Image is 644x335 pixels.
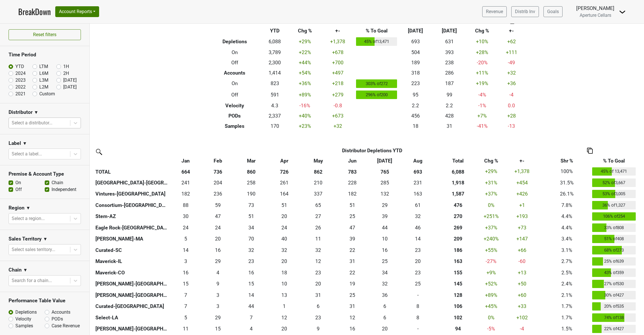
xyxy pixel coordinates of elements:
[236,235,267,242] div: 70
[169,177,202,188] td: 241
[398,47,432,57] td: 504
[466,121,498,131] td: -41 %
[543,244,591,256] td: 3.1%
[336,200,369,211] td: 50.999
[401,233,435,245] td: 13.75
[15,179,21,186] label: On
[435,177,481,188] th: 1918.499
[289,89,321,100] td: +89 %
[503,202,541,209] div: +1
[370,202,400,209] div: 29
[261,89,289,100] td: 591
[269,190,299,198] div: 164
[591,156,637,166] th: % To Goal: activate to sort column ascending
[52,186,76,193] label: Independent
[398,121,432,131] td: 18
[511,6,539,17] a: Distrib Inv
[236,213,267,220] div: 51
[268,200,300,211] td: 50.834
[39,63,48,70] label: LTM
[9,171,81,177] h3: Premise & Account Type
[234,233,268,245] td: 70
[398,89,432,100] td: 95
[268,222,300,233] td: 24.22
[369,233,401,245] td: 10.25
[336,244,369,256] td: 21.75
[432,111,466,121] td: 428
[55,6,99,17] button: Account Reports
[321,57,355,68] td: +700
[432,36,466,47] td: 631
[481,200,502,211] td: 0 %
[435,222,481,233] th: 269.403
[402,213,434,220] div: 32
[466,26,498,36] th: Chg %
[169,211,202,222] td: 29.5
[435,211,481,222] th: 269.999
[268,188,300,200] td: 164.009
[202,145,543,156] th: Distributor Depletions YTD
[300,222,336,233] td: 26.1
[171,235,200,242] div: 5
[481,233,502,245] td: +240 %
[43,236,48,242] span: ▼
[209,100,261,111] th: Velocity
[576,5,614,12] div: [PERSON_NAME]
[543,222,591,233] td: 4.4%
[268,211,300,222] td: 19.5
[300,200,336,211] td: 65.251
[261,36,289,47] td: 6,088
[466,68,498,78] td: +11 %
[234,188,268,200] td: 189.926
[498,121,525,131] td: -13
[39,77,48,84] label: L3M
[503,235,541,242] div: +147
[300,244,336,256] td: 31.832
[236,202,267,209] div: 73
[432,26,466,36] th: [DATE]
[169,222,202,233] td: 24.26
[261,68,289,78] td: 1,414
[169,188,202,200] td: 182.254
[94,233,169,245] th: [PERSON_NAME]-MA
[398,100,432,111] td: 2.2
[336,222,369,233] td: 46.51
[432,47,466,57] td: 393
[39,91,55,97] label: Custom
[336,188,369,200] td: 181.669
[300,233,336,245] td: 10.74
[435,200,481,211] th: 476.084
[321,47,355,57] td: +678
[203,190,233,198] div: 236
[302,190,335,198] div: 337
[466,57,498,68] td: -20 %
[234,177,268,188] td: 258
[171,202,200,209] div: 88
[26,205,30,211] span: ▼
[370,179,400,186] div: 285
[52,179,63,186] label: Chain
[169,244,202,256] td: 14
[289,68,321,78] td: +54 %
[15,322,33,329] label: Samples
[209,78,261,89] th: On
[9,236,42,242] h3: Sales Territory
[94,200,169,211] th: Consortium-[GEOGRAPHIC_DATA]
[336,233,369,245] td: 39.24
[302,202,335,209] div: 65
[338,202,367,209] div: 51
[94,244,169,256] th: Curated-SC
[209,47,261,57] th: On
[481,188,502,200] td: +37 %
[269,224,299,231] div: 24
[39,70,48,77] label: L6M
[401,188,435,200] td: 163.425
[171,213,200,220] div: 30
[261,121,289,131] td: 170
[482,6,507,17] a: Revenue
[289,100,321,111] td: -16 %
[498,100,525,111] td: 0.0
[202,244,234,256] td: 15.751
[398,36,432,47] td: 693
[401,177,435,188] td: 231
